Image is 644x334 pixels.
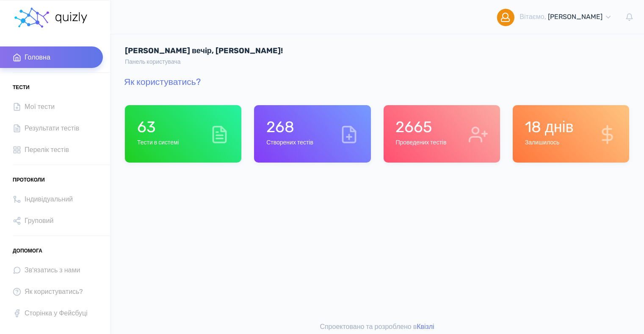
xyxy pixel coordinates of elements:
[137,118,179,136] h1: 63
[124,76,201,87] a: Як користуватись?
[266,139,313,147] h6: Створених тестів
[25,264,80,276] span: Зв'язатись з нами
[266,118,313,136] h1: 268
[25,144,69,155] span: Перелік тестів
[137,139,179,147] h6: Тести в системі
[25,52,50,63] span: Головна
[395,139,446,147] h6: Проведених тестів
[25,101,55,112] span: Мої тести
[55,12,89,23] img: homepage
[395,118,446,136] h1: 2665
[25,286,83,297] span: Як користуватись?
[13,5,51,30] img: homepage
[25,122,79,134] span: Результати тестів
[125,57,180,66] li: Панель користувача
[125,105,241,163] a: 63 Тести в системі
[13,81,30,94] span: Тести
[417,323,434,331] a: Квізлі
[525,118,574,136] h1: 18 днів
[25,193,73,205] span: Індивідуальний
[384,105,500,163] a: 2665 Проведених тестів
[13,174,45,186] span: Протоколи
[25,215,53,226] span: Груповий
[125,57,180,66] nav: breadcrumb
[13,244,42,257] span: Допомога
[25,307,88,319] span: Сторінка у Фейсбуці
[125,46,414,56] h4: [PERSON_NAME] вечiр, [PERSON_NAME]!
[513,105,629,163] a: 18 днів Залишилось
[254,105,370,163] a: 268 Створених тестів
[525,139,574,147] h6: Залишилось
[548,13,603,21] span: [PERSON_NAME]
[13,0,89,34] a: homepage homepage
